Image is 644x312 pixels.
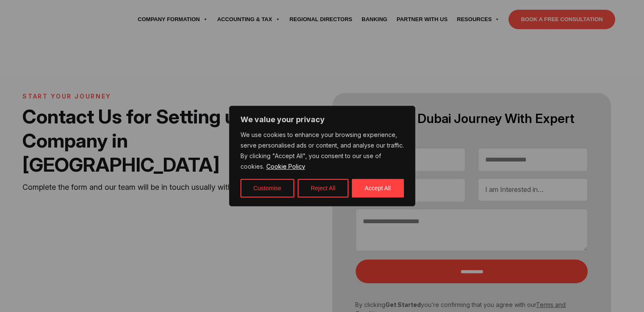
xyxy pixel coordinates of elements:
[298,179,348,197] button: Reject All
[240,179,294,197] button: Customise
[266,162,306,170] a: Cookie Policy
[240,115,404,125] p: We value your privacy
[352,179,404,197] button: Accept All
[229,106,415,206] div: We value your privacy
[240,130,404,172] p: We use cookies to enhance your browsing experience, serve personalised ads or content, and analys...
